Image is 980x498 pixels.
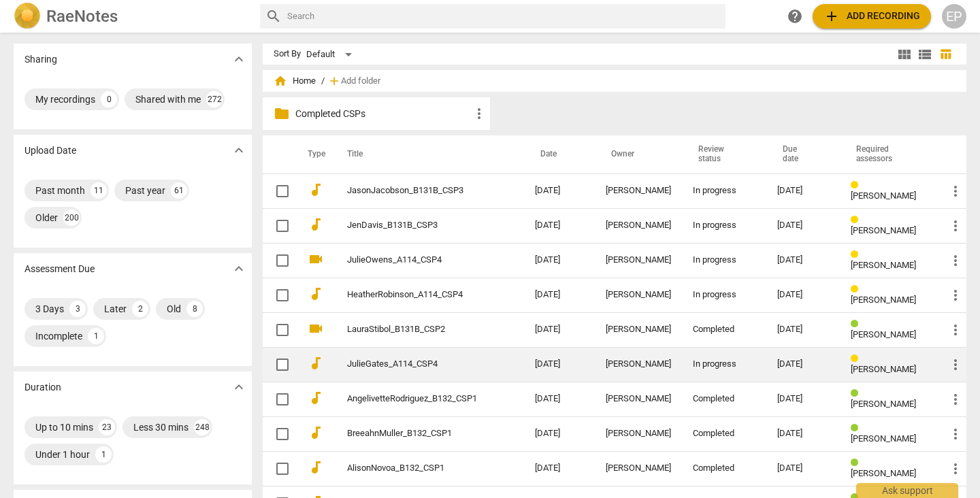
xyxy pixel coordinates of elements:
div: [PERSON_NAME] [606,186,671,196]
span: / [321,76,325,86]
div: My recordings [35,93,95,106]
span: [PERSON_NAME] [851,260,916,270]
span: table_chart [939,48,952,61]
span: [PERSON_NAME] [851,468,916,478]
div: [DATE] [777,394,828,404]
div: [DATE] [777,220,828,231]
div: [PERSON_NAME] [606,359,671,369]
span: [PERSON_NAME] [851,433,916,444]
div: 61 [171,182,187,199]
td: [DATE] [524,173,595,208]
a: Help [783,4,807,29]
span: help [787,8,803,24]
span: search [265,8,282,24]
td: [DATE] [524,208,595,243]
span: videocam [308,251,324,267]
span: more_vert [947,252,964,269]
div: 3 [69,301,86,317]
span: more_vert [947,356,964,373]
th: Date [524,135,595,173]
span: home [274,74,287,88]
div: [DATE] [777,359,828,369]
span: [PERSON_NAME] [851,364,916,374]
div: 23 [99,419,115,435]
td: [DATE] [524,451,595,486]
th: Due date [766,135,839,173]
span: add [327,74,341,88]
span: Add recording [823,8,920,24]
th: Owner [595,135,682,173]
button: Show more [229,140,249,161]
button: List view [915,44,935,65]
span: more_vert [947,287,964,303]
span: Review status: completed [851,458,864,468]
div: [PERSON_NAME] [606,290,671,300]
p: Duration [24,380,61,395]
td: [DATE] [524,312,595,347]
div: 8 [186,301,203,317]
a: BreeahnMuller_B132_CSP1 [347,429,486,439]
div: 2 [132,301,148,317]
p: Upload Date [24,144,76,158]
div: In progress [693,220,755,231]
span: Home [274,74,316,88]
div: Up to 10 mins [35,420,93,434]
span: view_module [896,46,913,63]
div: [DATE] [777,290,828,300]
div: Old [167,302,181,316]
div: In progress [693,255,755,265]
button: EP [942,4,966,29]
span: audiotrack [308,459,324,476]
div: Sort By [274,49,301,59]
span: view_list [917,46,933,63]
div: 272 [206,91,223,107]
div: Shared with me [135,93,201,106]
span: expand_more [231,51,247,67]
span: Review status: in progress [851,215,864,225]
span: audiotrack [308,216,324,233]
p: Assessment Due [24,262,95,276]
th: Required assessors [840,135,936,173]
span: more_vert [947,391,964,408]
div: Completed [693,394,755,404]
div: [PERSON_NAME] [606,255,671,265]
span: videocam [308,320,324,337]
th: Title [331,135,524,173]
div: 248 [194,419,210,435]
div: [PERSON_NAME] [606,394,671,404]
span: folder [274,105,290,122]
span: Review status: completed [851,423,864,433]
div: Default [306,44,357,65]
td: [DATE] [524,347,595,382]
div: [PERSON_NAME] [606,220,671,231]
div: Past month [35,184,85,197]
div: 0 [101,91,117,107]
button: Table view [935,44,955,65]
div: [DATE] [777,186,828,196]
span: more_vert [947,426,964,442]
a: JulieOwens_A114_CSP4 [347,255,486,265]
div: 3 Days [35,302,64,316]
div: 1 [95,446,112,463]
a: JasonJacobson_B131B_CSP3 [347,186,486,196]
div: 11 [91,182,107,199]
div: In progress [693,290,755,300]
a: AlisonNovoa_B132_CSP1 [347,463,486,474]
span: add [823,8,840,24]
div: Older [35,211,58,225]
span: [PERSON_NAME] [851,190,916,201]
th: Type [297,135,331,173]
span: Review status: in progress [851,284,864,295]
div: [DATE] [777,429,828,439]
div: [PERSON_NAME] [606,325,671,335]
span: more_vert [947,218,964,234]
span: [PERSON_NAME] [851,399,916,409]
td: [DATE] [524,278,595,312]
span: audiotrack [308,355,324,371]
a: AngelivetteRodriguez_B132_CSP1 [347,394,486,404]
span: expand_more [231,142,247,159]
span: more_vert [947,183,964,199]
span: audiotrack [308,182,324,198]
div: 1 [88,328,104,344]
